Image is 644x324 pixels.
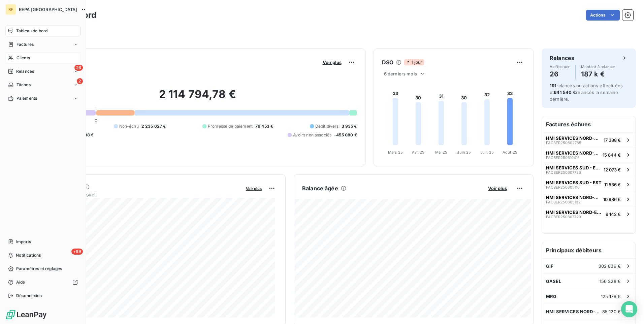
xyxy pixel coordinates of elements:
[586,10,620,21] button: Actions
[5,263,80,274] a: Paramètres et réglages
[16,239,31,245] span: Imports
[546,215,581,219] span: FACBER250607729
[71,249,83,255] span: +99
[323,60,342,65] span: Voir plus
[141,123,166,129] span: 2 235 627 €
[5,93,80,104] a: Paiements
[604,182,621,187] span: 11 536 €
[542,162,636,177] button: HMI SERVICES SUD - ESTFACBER25060772312 073 €
[542,206,636,221] button: HMI SERVICES NORD-EST-IDFFACBER2506077299 142 €
[5,66,80,77] a: 26Relances
[603,197,621,202] span: 10 986 €
[542,147,636,162] button: HMI SERVICES NORD-EST-IDFFACBER25061041815 844 €
[16,28,47,34] span: Tableau de bord
[5,4,16,15] div: RF
[546,170,581,174] span: FACBER250607723
[5,309,47,320] img: Logo LeanPay
[546,180,602,185] span: HMI SERVICES SUD - EST
[382,58,393,66] h6: DSO
[17,95,37,101] span: Paiements
[581,65,615,69] span: Montant à relancer
[603,152,621,158] span: 15 844 €
[542,192,636,206] button: HMI SERVICES NORD-EST-IDFFACBER25060513210 986 €
[5,53,80,63] a: Clients
[546,195,601,200] span: HMI SERVICES NORD-EST-IDF
[542,132,636,147] button: HMI SERVICES NORD-EST-IDFFACBER25060278517 388 €
[17,41,34,47] span: Factures
[412,150,424,155] tspan: Avr. 25
[302,184,338,192] h6: Balance âgée
[546,156,580,160] span: FACBER250610418
[601,294,621,299] span: 125 179 €
[38,191,241,198] span: Chiffre d'affaires mensuel
[546,135,601,141] span: HMI SERVICES NORD-EST-IDF
[38,88,357,108] h2: 2 114 794,78 €
[480,150,494,155] tspan: Juil. 25
[604,167,621,172] span: 12 073 €
[384,71,417,76] span: 6 derniers mois
[546,200,581,204] span: FACBER250605132
[244,185,264,191] button: Voir plus
[5,236,80,247] a: Imports
[16,252,41,258] span: Notifications
[542,116,636,132] h6: Factures échues
[546,209,603,215] span: HMI SERVICES NORD-EST-IDF
[293,132,331,138] span: Avoirs non associés
[334,132,357,138] span: -455 080 €
[5,277,80,288] a: Aide
[208,123,253,129] span: Promesse de paiement
[503,150,517,155] tspan: Août 25
[550,83,556,88] span: 191
[550,83,623,102] span: relances ou actions effectuées et relancés la semaine dernière.
[542,177,636,192] button: HMI SERVICES SUD - ESTFACBER25060511011 536 €
[16,266,62,272] span: Paramètres et réglages
[17,82,31,88] span: Tâches
[404,59,424,65] span: 1 jour
[546,150,600,156] span: HMI SERVICES NORD-EST-IDF
[546,294,556,299] span: MRG
[5,26,80,36] a: Tableau de bord
[602,309,621,314] span: 85 120 €
[546,141,581,145] span: FACBER250602785
[74,65,83,71] span: 26
[546,165,601,170] span: HMI SERVICES SUD - EST
[16,293,42,299] span: Déconnexion
[5,79,80,90] a: 2Tâches
[604,137,621,143] span: 17 388 €
[542,242,636,258] h6: Principaux débiteurs
[95,118,97,123] span: 0
[388,150,403,155] tspan: Mars 25
[77,78,83,84] span: 2
[546,263,553,269] span: GIF
[255,123,273,129] span: 76 453 €
[435,150,447,155] tspan: Mai 25
[546,309,602,314] span: HMI SERVICES NORD-EST-IDF
[246,186,262,191] span: Voir plus
[550,65,570,69] span: À effectuer
[606,212,621,217] span: 9 142 €
[550,54,574,62] h6: Relances
[16,68,34,74] span: Relances
[546,185,580,189] span: FACBER250605110
[621,301,637,317] div: Open Intercom Messenger
[600,279,621,284] span: 156 328 €
[5,39,80,50] a: Factures
[581,69,615,79] h4: 187 k €
[315,123,339,129] span: Débit divers
[486,185,509,191] button: Voir plus
[342,123,357,129] span: 3 935 €
[119,123,139,129] span: Non-échu
[546,279,561,284] span: GASEL
[19,7,77,12] span: REPA [GEOGRAPHIC_DATA]
[554,90,576,95] span: 641 540 €
[17,55,30,61] span: Clients
[16,279,25,285] span: Aide
[457,150,471,155] tspan: Juin 25
[599,263,621,269] span: 302 839 €
[321,59,344,65] button: Voir plus
[488,186,507,191] span: Voir plus
[550,69,570,79] h4: 26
